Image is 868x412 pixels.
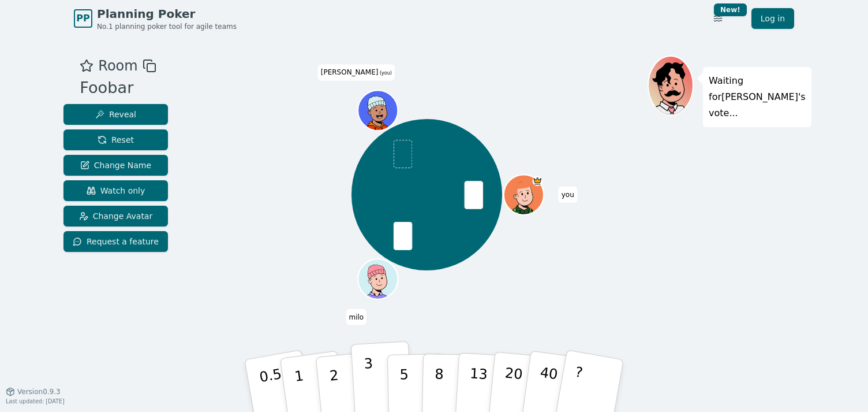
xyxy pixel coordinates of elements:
button: Version0.9.3 [6,387,61,396]
a: PPPlanning PokerNo.1 planning poker tool for agile teams [74,6,237,31]
span: Last updated: [DATE] [6,398,65,404]
span: Watch only [87,185,145,196]
button: Request a feature [63,231,168,252]
span: Request a feature [73,236,159,247]
button: Add as favourite [80,55,93,76]
span: No.1 planning poker tool for agile teams [97,22,237,31]
a: Log in [751,8,794,29]
span: Click to change your name [346,309,366,325]
button: Reveal [63,104,168,125]
button: Change Name [63,155,168,176]
span: Reset [98,134,134,146]
button: Change Avatar [63,206,168,227]
button: Click to change your avatar [360,92,397,129]
button: Reset [63,129,168,150]
span: Reveal [95,109,136,120]
span: Change Avatar [79,210,153,222]
button: New! [708,8,728,29]
button: Watch only [63,180,168,201]
span: Click to change your name [318,64,395,80]
span: Change Name [80,159,151,171]
span: Room [98,55,137,76]
span: Version 0.9.3 [17,387,61,396]
div: New! [714,3,747,16]
div: Foobar [80,76,156,100]
p: Waiting for [PERSON_NAME] 's vote... [709,73,806,121]
span: PP [76,12,89,25]
span: you is the host [533,176,542,186]
span: Planning Poker [97,6,237,22]
span: Click to change your name [559,187,577,203]
span: (you) [378,70,392,76]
